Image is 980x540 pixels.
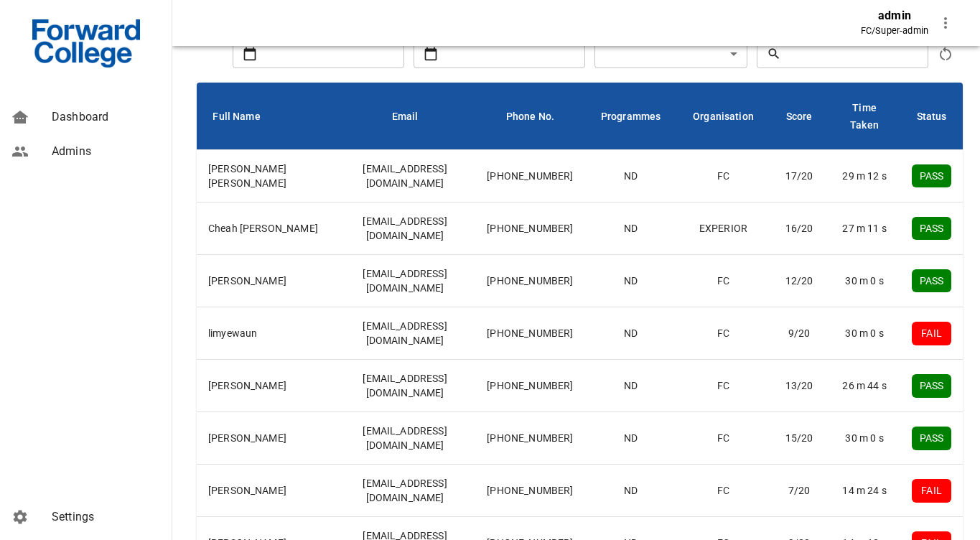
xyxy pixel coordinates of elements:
[677,412,770,465] td: FC
[584,150,676,202] td: ND
[912,269,951,293] div: PASS
[584,360,676,412] td: ND
[584,202,676,255] td: ND
[475,307,584,360] td: [PHONE_NUMBER]
[197,360,335,412] th: [PERSON_NAME]
[912,374,951,398] div: PASS
[677,307,770,360] td: FC
[335,255,476,307] td: [EMAIL_ADDRESS][DOMAIN_NAME]
[197,465,335,517] th: [PERSON_NAME]
[475,255,584,307] td: [PHONE_NUMBER]
[829,307,900,360] td: 30 m 0 s
[335,83,476,149] th: Email
[197,255,335,307] th: [PERSON_NAME]
[197,412,335,465] th: [PERSON_NAME]
[829,255,900,307] td: 30 m 0 s
[912,479,951,503] div: FAIL
[475,202,584,255] td: [PHONE_NUMBER]
[878,8,911,24] div: admin
[770,202,829,255] td: 16/20
[335,150,476,202] td: [EMAIL_ADDRESS][DOMAIN_NAME]
[335,202,476,255] td: [EMAIL_ADDRESS][DOMAIN_NAME]
[197,307,335,360] th: limyewaun
[770,360,829,412] td: 13/20
[444,39,585,68] input: Choose date
[32,19,140,68] img: Forward School
[829,202,900,255] td: 27 m 11 s
[928,37,963,71] button: reset
[770,465,829,517] td: 7/20
[829,412,900,465] td: 30 m 0 s
[584,307,676,360] td: ND
[475,83,584,149] th: Phone No.
[770,255,829,307] td: 12/20
[52,143,160,160] span: Admins
[52,108,160,126] span: Dashboard
[912,322,951,345] div: FAIL
[263,39,404,68] input: Choose date
[584,255,676,307] td: ND
[677,83,770,149] th: Organisation
[197,202,335,255] th: Cheah [PERSON_NAME]
[829,83,900,149] th: Time Taken
[335,412,476,465] td: [EMAIL_ADDRESS][DOMAIN_NAME]
[829,150,900,202] td: 29 m 12 s
[584,83,676,149] th: Programmes
[770,83,829,149] th: Score
[912,427,951,450] div: PASS
[475,150,584,202] td: [PHONE_NUMBER]
[197,83,335,149] th: Full Name
[900,83,963,149] th: Status
[677,150,770,202] td: FC
[475,360,584,412] td: [PHONE_NUMBER]
[677,202,770,255] td: EXPERIOR
[677,465,770,517] td: FC
[335,360,476,412] td: [EMAIL_ADDRESS][DOMAIN_NAME]
[594,39,747,68] div: ​
[335,465,476,517] td: [EMAIL_ADDRESS][DOMAIN_NAME]
[584,412,676,465] td: ND
[584,465,676,517] td: ND
[770,150,829,202] td: 17/20
[829,465,900,517] td: 14 m 24 s
[475,465,584,517] td: [PHONE_NUMBER]
[335,307,476,360] td: [EMAIL_ADDRESS][DOMAIN_NAME]
[861,24,928,37] div: FC / Super-admin
[770,412,829,465] td: 15/20
[677,360,770,412] td: FC
[475,412,584,465] td: [PHONE_NUMBER]
[677,255,770,307] td: FC
[912,164,951,188] div: PASS
[829,360,900,412] td: 26 m 44 s
[912,217,951,241] div: PASS
[197,150,335,202] th: [PERSON_NAME] [PERSON_NAME]
[52,508,160,526] span: Settings
[770,307,829,360] td: 9/20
